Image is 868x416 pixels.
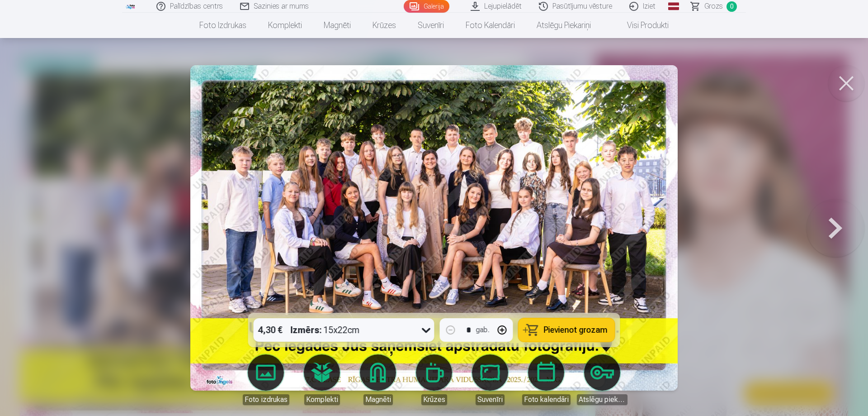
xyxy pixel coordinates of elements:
[291,318,360,342] div: 15x22cm
[455,13,526,38] a: Foto kalendāri
[254,318,287,342] div: 4,30 €
[409,354,459,405] a: Krūzes
[519,318,615,342] button: Pievienot grozam
[363,394,393,405] div: Magnēti
[313,13,362,38] a: Magnēti
[291,324,322,336] strong: Izmērs :
[726,1,737,12] span: 0
[465,354,515,405] a: Suvenīri
[476,325,490,335] div: gab.
[602,13,679,38] a: Visi produkti
[297,354,347,405] a: Komplekti
[257,13,313,38] a: Komplekti
[521,354,571,405] a: Foto kalendāri
[421,394,447,405] div: Krūzes
[407,13,455,38] a: Suvenīri
[241,354,291,405] a: Foto izdrukas
[304,394,340,405] div: Komplekti
[704,1,723,12] span: Grozs
[476,394,505,405] div: Suvenīri
[353,354,403,405] a: Magnēti
[126,4,136,9] img: /fa1
[522,394,571,405] div: Foto kalendāri
[544,326,608,334] span: Pievienot grozam
[362,13,407,38] a: Krūzes
[243,394,289,405] div: Foto izdrukas
[577,394,627,405] div: Atslēgu piekariņi
[526,13,602,38] a: Atslēgu piekariņi
[577,354,627,405] a: Atslēgu piekariņi
[189,13,257,38] a: Foto izdrukas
